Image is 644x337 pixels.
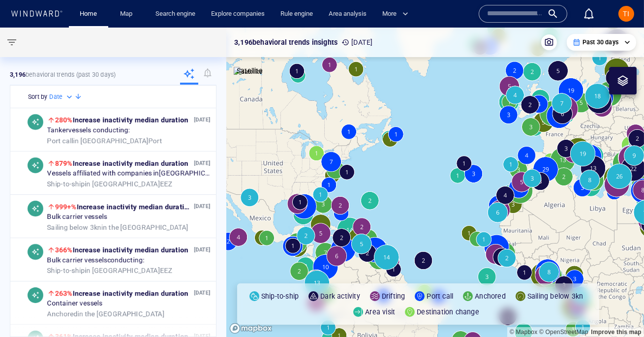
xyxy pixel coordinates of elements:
p: Destination change [417,306,479,318]
a: Explore companies [207,5,269,23]
span: Increase in activity median duration [55,159,188,167]
span: Vessels affiliated with companies in [GEOGRAPHIC_DATA] conducting: [47,169,210,178]
a: Map [116,5,140,23]
span: Port call [47,136,73,144]
p: Anchored [475,290,506,302]
p: behavioral trends (Past 30 days) [10,70,116,79]
span: Increase in activity median duration [55,116,188,124]
a: Search engine [152,5,199,23]
span: More [382,8,408,20]
span: in [GEOGRAPHIC_DATA] EEZ [47,266,172,275]
p: 3,196 behavioral trends insights [234,36,337,48]
span: 280% [55,116,73,124]
a: OpenStreetMap [539,329,588,336]
a: Rule engine [276,5,317,23]
p: [DATE] [194,288,210,298]
p: Sailing below 3kn [527,290,583,302]
p: Area visit [365,306,395,318]
button: Home [73,5,104,23]
span: Bulk carrier vessels conducting: [47,256,144,265]
div: Date [49,92,74,102]
div: Past 30 days [573,38,630,47]
span: TI [623,10,630,18]
span: 263% [55,289,73,297]
span: Container vessels [47,299,102,308]
a: Area analysis [325,5,370,23]
a: Mapbox logo [229,323,273,334]
span: 366% [55,246,73,254]
span: Sailing below 3kn [47,223,101,231]
button: More [378,5,417,23]
span: 879% [55,159,73,167]
p: Past 30 days [583,38,618,47]
span: Increase in activity median duration [55,203,192,211]
a: Map feedback [591,329,642,336]
p: [DATE] [194,115,210,124]
span: Ship-to-ship [47,266,85,274]
span: 999+% [55,203,77,211]
a: Mapbox [510,329,537,336]
p: [DATE] [194,245,210,254]
iframe: Chat [602,293,637,330]
button: Map [112,5,144,23]
span: Ship-to-ship [47,180,85,187]
span: Tanker vessels conducting: [47,126,130,135]
p: Ship-to-ship [261,290,299,302]
p: Satellite [237,65,263,77]
p: Drifting [382,290,405,302]
span: in the [GEOGRAPHIC_DATA] [47,223,188,232]
span: in [GEOGRAPHIC_DATA] EEZ [47,180,172,188]
p: [DATE] [194,158,210,168]
p: [DATE] [194,202,210,211]
h6: Date [49,92,62,102]
img: satellite [234,67,263,77]
div: Notification center [583,8,595,20]
p: Port call [427,290,453,302]
span: in [GEOGRAPHIC_DATA] Port [47,136,162,145]
h6: Sort by [28,92,47,102]
span: Bulk carrier vessels [47,213,107,221]
span: Anchored [47,309,78,317]
p: [DATE] [341,36,372,48]
a: Home [76,5,101,23]
canvas: Map [226,28,644,337]
p: Dark activity [320,290,360,302]
span: Increase in activity median duration [55,289,188,297]
strong: 3,196 [10,71,26,78]
span: Increase in activity median duration [55,246,188,254]
button: TI [616,4,636,24]
span: in the [GEOGRAPHIC_DATA] [47,309,164,318]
